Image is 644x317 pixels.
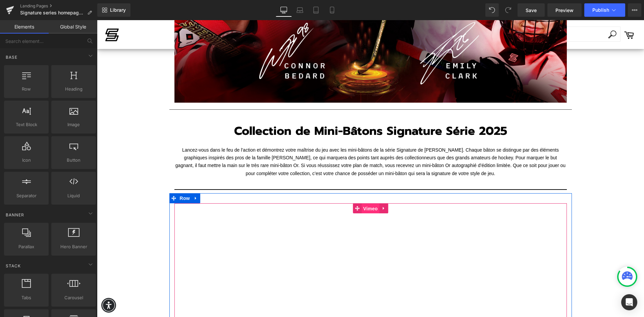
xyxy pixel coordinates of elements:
span: Icon [6,157,47,164]
a: Expand / Collapse [282,183,291,193]
span: Save [526,7,537,14]
span: Vimeo [265,183,282,194]
a: Desktop [276,3,292,17]
div: Open Intercom Messenger [621,294,637,310]
span: Tabs [6,294,47,301]
button: Undo [485,3,499,17]
b: Collection de Mini-Bâtons Signature Série 2025 [137,102,410,120]
span: Text Block [6,121,47,128]
span: Signature series homepage - FR [20,10,85,15]
a: Tablet [308,3,324,17]
span: Banner [5,212,25,218]
a: New Library [97,3,130,17]
span: Row [6,86,47,93]
span: Library [110,7,126,13]
button: Redo [501,3,515,17]
span: Parallax [6,243,47,250]
span: Carousel [53,294,94,301]
span: Hero Banner [53,243,94,250]
span: Heading [53,86,94,93]
a: Laptop [292,3,308,17]
span: Preview [555,7,574,14]
span: Separator [6,192,47,199]
span: Liquid [53,192,94,199]
a: Expand / Collapse [95,173,103,183]
a: Global Style [49,20,97,34]
span: Row [81,173,95,183]
span: Button [53,157,94,164]
a: Mobile [324,3,340,17]
a: Landing Pages [20,3,97,9]
div: Accessibility Menu [4,278,19,293]
button: More [628,3,641,17]
span: Publish [592,7,609,13]
span: Image [53,121,94,128]
span: Stack [5,263,21,269]
span: Base [5,54,18,60]
button: Publish [584,3,625,17]
font: Lancez-vous dans le feu de l’action et démontrez votre maîtrise du jeu avec les mini-bâtons de la... [78,127,469,156]
a: Preview [547,3,582,17]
